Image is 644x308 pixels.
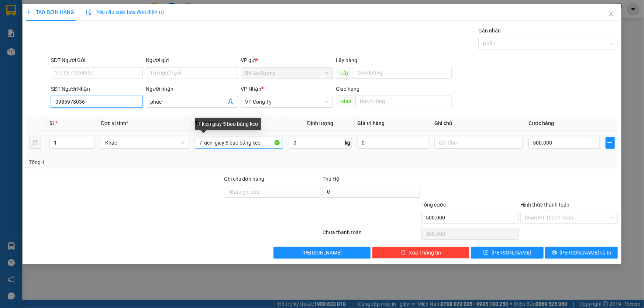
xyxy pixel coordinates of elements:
img: icon [86,10,92,15]
button: save[PERSON_NAME] [471,247,544,259]
span: Xóa Thông tin [409,249,441,257]
div: Tổng: 1 [29,158,249,166]
span: Cước hàng [528,120,554,126]
div: SĐT Người Nhận [51,85,143,93]
span: plus [26,10,31,15]
span: save [483,250,489,256]
span: VP Nhận [241,86,262,92]
input: Dọc đường [353,67,452,79]
span: VP Công Ty [245,96,328,107]
th: Ghi chú [431,116,526,131]
label: Ghi chú đơn hàng [224,176,265,182]
button: delete [29,137,41,149]
span: Đơn vị tính [101,120,128,126]
input: VD: Bàn, Ghế [195,137,283,149]
label: Hình thức thanh toán [520,202,569,208]
span: Thu Hộ [323,176,340,182]
span: kg [344,137,352,149]
div: Chưa thanh toán [322,228,421,241]
span: SL [49,120,55,126]
input: Dọc đường [355,96,452,107]
span: Giao hàng [336,86,359,92]
span: Yêu cầu xuất hóa đơn điện tử [86,9,164,15]
span: user-add [228,99,234,105]
button: [PERSON_NAME] [273,247,371,259]
span: printer [552,250,557,256]
button: plus [606,137,615,149]
div: VP gửi [241,56,333,64]
input: 0 [358,137,429,149]
div: 7 kien giay 5 bao băng keo [195,118,261,130]
span: BX An Sương [245,68,328,79]
span: Giá trị hàng [358,120,385,126]
span: [PERSON_NAME] [492,249,531,257]
span: Lấy [336,67,353,79]
span: delete [401,250,406,256]
span: Khác [105,137,185,148]
button: Close [601,4,621,24]
div: Người gửi [146,56,238,64]
label: Gán nhãn [478,28,501,34]
span: [PERSON_NAME] [302,249,342,257]
span: [PERSON_NAME] và In [560,249,612,257]
input: Ghi Chú [434,137,523,149]
span: Giao [336,96,355,107]
span: TẠO ĐƠN HÀNG [26,9,74,15]
button: deleteXóa Thông tin [372,247,469,259]
input: Ghi chú đơn hàng [224,186,321,198]
span: Lấy hàng [336,57,357,63]
span: plus [606,140,614,146]
div: Người nhận [146,85,238,93]
span: Tổng cước [421,202,446,208]
span: close [608,11,614,17]
span: Định lượng [307,120,333,126]
button: printer[PERSON_NAME] và In [545,247,618,259]
div: SĐT Người Gửi [51,56,143,64]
